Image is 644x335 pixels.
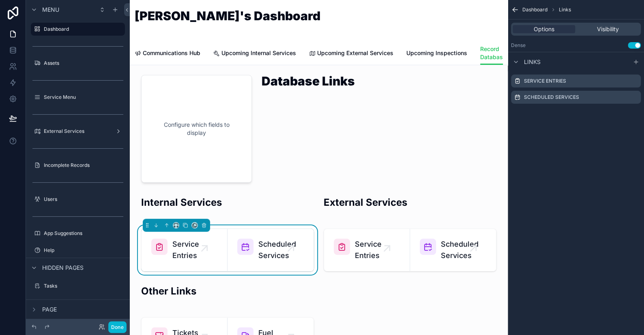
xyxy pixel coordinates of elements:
span: Upcoming External Services [317,49,393,57]
span: Options [534,25,554,33]
span: Page [42,305,57,314]
label: Service Entries [524,78,566,84]
label: App Suggestions [44,230,123,237]
a: Communications Hub [135,46,200,62]
label: Users [44,196,123,203]
a: Upcoming External Services [309,46,393,62]
h1: [PERSON_NAME]'s Dashboard [135,10,320,22]
span: Visibility [597,25,619,33]
a: External Services [31,125,125,138]
span: Menu [42,6,59,14]
a: Tasks [31,280,125,292]
span: Record Database [480,45,506,61]
label: Tickets [44,299,123,305]
label: Dense [511,42,526,49]
span: Dashboard [522,6,547,13]
a: Users [31,193,125,206]
label: Scheduled Services [524,94,579,100]
a: Dashboard [31,23,125,36]
label: Incomplete Records [44,162,123,169]
label: Help [44,247,123,254]
button: Done [108,321,127,333]
span: Links [524,58,541,66]
label: External Services [44,128,112,134]
a: App Suggestions [31,227,125,240]
span: Service Entries [172,239,204,261]
span: Links [559,6,571,13]
a: Assets [31,57,125,70]
a: Service Menu [31,91,125,104]
span: Upcoming Inspections [406,49,467,57]
span: Hidden pages [42,264,84,272]
a: Record Database [480,42,506,65]
a: Upcoming Internal Services [213,46,296,62]
span: Upcoming Internal Services [221,49,296,57]
span: Scheduled Services [258,239,296,261]
a: Tickets [31,296,125,309]
label: Service Menu [44,94,123,100]
a: Help [31,244,125,257]
label: Tasks [44,283,123,289]
label: Assets [44,60,123,66]
a: Incomplete Records [31,159,125,172]
a: Service Entries [142,229,228,271]
a: Upcoming Inspections [406,46,467,62]
span: Communications Hub [143,49,200,57]
a: Scheduled Services [228,229,313,271]
label: Dashboard [44,26,120,32]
